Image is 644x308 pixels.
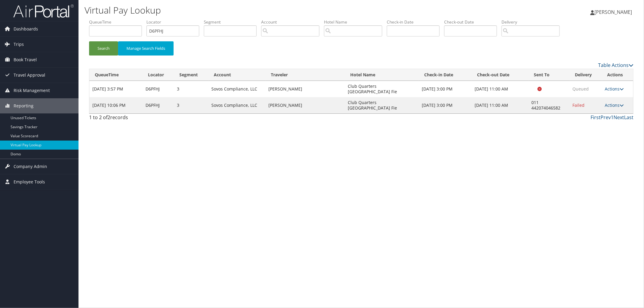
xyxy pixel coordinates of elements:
[324,19,387,25] label: Hotel Name
[89,97,143,113] td: [DATE] 10:06 PM
[174,69,208,81] th: Segment: activate to sort column ascending
[605,102,624,108] a: Actions
[204,19,261,25] label: Segment
[266,69,345,81] th: Traveler: activate to sort column ascending
[261,19,324,25] label: Account
[614,114,624,121] a: Next
[85,4,453,17] h1: Virtual Pay Lookup
[387,19,444,25] label: Check-in Date
[345,81,419,97] td: Club Quarters [GEOGRAPHIC_DATA] Fie
[107,114,110,121] span: 2
[590,3,638,21] a: [PERSON_NAME]
[14,174,45,189] span: Employee Tools
[345,97,419,113] td: Club Quarters [GEOGRAPHIC_DATA] Fie
[89,114,218,124] div: 1 to 2 of records
[605,86,624,92] a: Actions
[572,86,589,92] span: Queued
[602,69,633,81] th: Actions
[143,81,174,97] td: D6PFHJ
[208,69,266,81] th: Account: activate to sort column ascending
[14,159,47,174] span: Company Admin
[14,21,38,37] span: Dashboards
[208,81,266,97] td: Sovos Compliance, LLC
[14,37,24,52] span: Trips
[14,52,37,67] span: Book Travel
[89,19,146,25] label: QueueTime
[89,81,143,97] td: [DATE] 3:57 PM
[444,19,501,25] label: Check-out Date
[143,97,174,113] td: D6PFHJ
[472,97,528,113] td: [DATE] 11:00 AM
[266,81,345,97] td: [PERSON_NAME]
[591,114,601,121] a: First
[528,69,569,81] th: Sent To: activate to sort column ascending
[528,97,569,113] td: 011 442074046582
[419,69,472,81] th: Check-in Date: activate to sort column ascending
[419,97,472,113] td: [DATE] 3:00 PM
[14,98,34,113] span: Reporting
[611,114,614,121] a: 1
[419,81,472,97] td: [DATE] 3:00 PM
[174,81,208,97] td: 3
[501,19,564,25] label: Delivery
[572,102,585,108] span: Failed
[601,114,611,121] a: Prev
[89,41,118,56] button: Search
[14,68,45,83] span: Travel Approval
[208,97,266,113] td: Sovos Compliance, LLC
[569,69,602,81] th: Delivery: activate to sort column ascending
[146,19,204,25] label: Locator
[594,9,632,15] span: [PERSON_NAME]
[174,97,208,113] td: 3
[143,69,174,81] th: Locator: activate to sort column ascending
[13,4,74,18] img: airportal-logo.png
[598,62,633,68] a: Table Actions
[345,69,419,81] th: Hotel Name: activate to sort column ascending
[118,41,174,56] button: Manage Search Fields
[89,69,143,81] th: QueueTime: activate to sort column ascending
[472,69,528,81] th: Check-out Date: activate to sort column ascending
[472,81,528,97] td: [DATE] 11:00 AM
[624,114,633,121] a: Last
[266,97,345,113] td: [PERSON_NAME]
[14,83,50,98] span: Risk Management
